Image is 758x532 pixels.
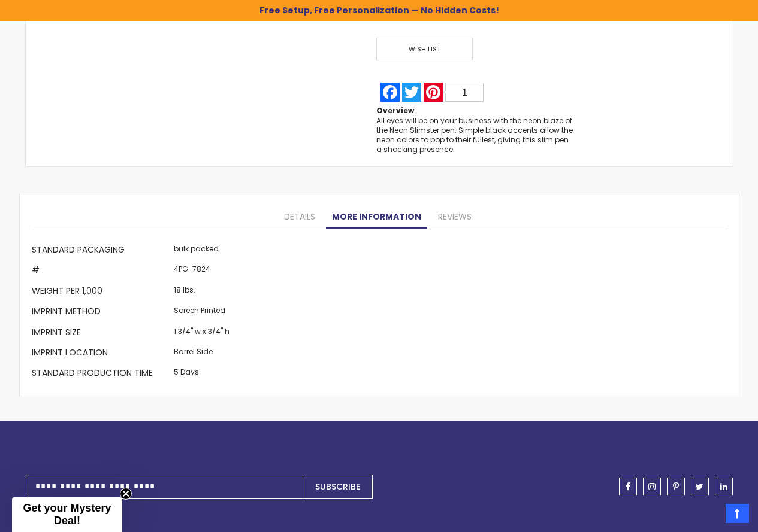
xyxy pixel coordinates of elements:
td: 5 Days [171,364,232,385]
span: Wish List [376,38,472,61]
th: Standard Production Time [32,364,171,385]
a: Details [278,205,321,229]
td: Barrel Side [171,343,232,364]
strong: Overview [376,105,414,115]
a: facebook [619,478,637,495]
th: Imprint Location [32,343,171,364]
button: Subscribe [303,475,373,499]
span: instagram [648,482,656,491]
th: Imprint Size [32,323,171,343]
td: 4PG-7824 [171,262,232,282]
span: twitter [696,482,703,491]
a: Reviews [432,205,478,229]
td: 18 lbs. [171,282,232,302]
a: Top [726,504,749,523]
div: Get your Mystery Deal!Close teaser [12,497,122,532]
span: linkedin [720,482,727,491]
span: facebook [626,482,630,491]
span: Get your Mystery Deal! [23,502,111,527]
a: pinterest [667,478,685,495]
th: Standard Packaging [32,241,171,262]
a: twitter [691,478,709,495]
div: All eyes will be on your business with the neon blaze of the Neon Slimster pen. Simple black acce... [376,116,575,155]
span: Subscribe [315,481,360,493]
a: linkedin [715,478,733,495]
a: Pinterest1 [422,83,485,102]
span: 1 [462,87,467,98]
a: Facebook [379,83,401,102]
th: Weight per 1,000 [32,282,171,302]
a: More Information [326,205,427,229]
a: instagram [643,478,661,495]
td: 1 3/4" w x 3/4" h [171,323,232,343]
th: Imprint Method [32,303,171,323]
a: Twitter [401,83,422,102]
a: Wish List [376,38,476,61]
td: bulk packed [171,241,232,262]
td: Screen Printed [171,303,232,323]
th: # [32,262,171,282]
button: Close teaser [120,488,132,500]
span: pinterest [673,482,679,491]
